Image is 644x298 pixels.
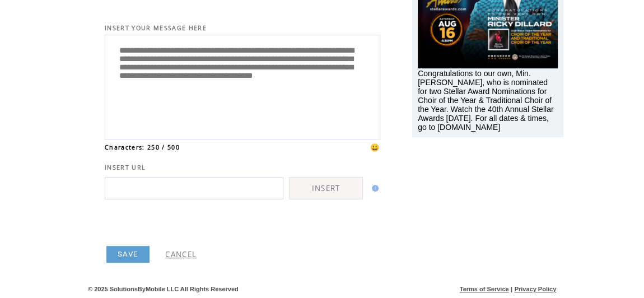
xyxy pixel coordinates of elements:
[165,249,197,259] a: CANCEL
[105,164,146,171] span: INSERT URL
[105,143,180,151] span: Characters: 250 / 500
[418,69,553,132] span: Congratulations to our own, Min. [PERSON_NAME], who is nominated for two Stellar Award Nomination...
[370,142,380,152] span: 😀
[460,286,509,292] a: Terms of Service
[514,286,556,292] a: Privacy Policy
[105,24,207,32] span: INSERT YOUR MESSAGE HERE
[106,246,150,263] a: SAVE
[289,177,363,199] a: INSERT
[511,286,512,292] span: |
[368,185,379,192] img: help.gif
[88,286,239,292] span: © 2025 SolutionsByMobile LLC All Rights Reserved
